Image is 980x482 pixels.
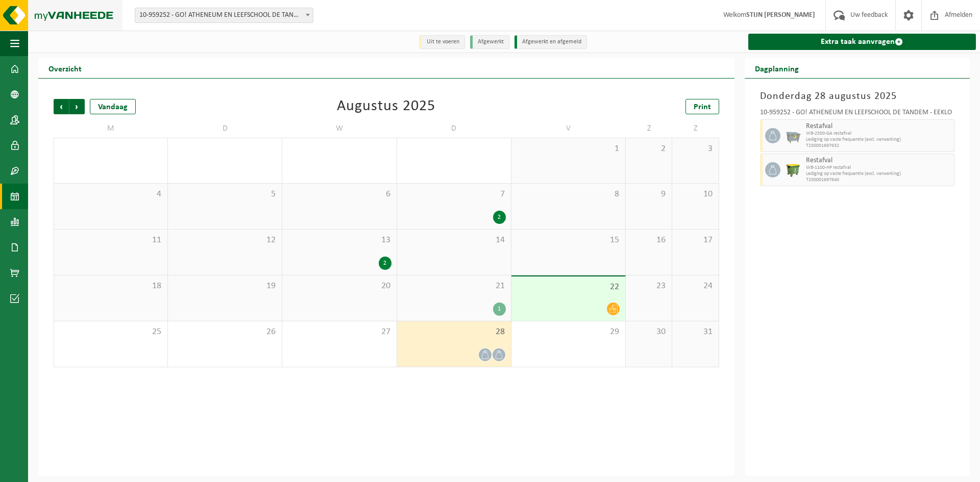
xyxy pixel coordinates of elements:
[173,189,277,200] span: 5
[135,8,313,23] span: 10-959252 - GO! ATHENEUM EN LEEFSCHOOL DE TANDEM - EEKLO
[694,103,711,111] span: Print
[511,119,626,138] td: V
[806,177,951,183] span: T250001697640
[54,99,69,114] span: Vorige
[745,58,809,78] h2: Dagplanning
[287,235,391,246] span: 13
[748,34,976,50] a: Extra taak aanvragen
[631,326,667,338] span: 30
[517,326,620,338] span: 29
[672,119,719,138] td: Z
[173,235,277,246] span: 12
[168,119,282,138] td: D
[517,143,620,155] span: 1
[402,281,506,292] span: 21
[282,119,397,138] td: W
[806,171,951,177] span: Lediging op vaste frequentie (excl. verwerking)
[631,235,667,246] span: 16
[677,235,713,246] span: 17
[419,35,465,49] li: Uit te voeren
[806,157,951,165] span: Restafval
[493,302,506,316] div: 1
[59,189,162,200] span: 4
[470,35,509,49] li: Afgewerkt
[90,99,136,114] div: Vandaag
[786,128,801,143] img: WB-2500-GAL-GY-04
[806,165,951,171] span: WB-1100-HP restafval
[173,326,277,338] span: 26
[514,35,587,49] li: Afgewerkt en afgemeld
[806,137,951,143] span: Lediging op vaste frequentie (excl. verwerking)
[631,281,667,292] span: 23
[493,211,506,224] div: 2
[685,99,719,114] a: Print
[760,109,954,119] div: 10-959252 - GO! ATHENEUM EN LEEFSCHOOL DE TANDEM - EEKLO
[677,143,713,155] span: 3
[746,11,815,19] strong: STIJN [PERSON_NAME]
[59,235,162,246] span: 11
[760,89,954,104] h3: Donderdag 28 augustus 2025
[69,99,85,114] span: Volgende
[806,131,951,137] span: WB-2500-GA restafval
[806,143,951,149] span: T250001697632
[517,282,620,293] span: 22
[677,281,713,292] span: 24
[59,326,162,338] span: 25
[337,99,435,114] div: Augustus 2025
[287,326,391,338] span: 27
[517,235,620,246] span: 15
[287,189,391,200] span: 6
[402,189,506,200] span: 7
[626,119,672,138] td: Z
[677,189,713,200] span: 10
[806,122,951,131] span: Restafval
[517,189,620,200] span: 8
[402,326,506,338] span: 28
[54,119,168,138] td: M
[173,281,277,292] span: 19
[59,281,162,292] span: 18
[677,326,713,338] span: 31
[402,235,506,246] span: 14
[786,162,801,177] img: WB-1100-HPE-GN-51
[397,119,511,138] td: D
[287,281,391,292] span: 20
[135,8,313,22] span: 10-959252 - GO! ATHENEUM EN LEEFSCHOOL DE TANDEM - EEKLO
[631,189,667,200] span: 9
[38,58,92,78] h2: Overzicht
[631,143,667,155] span: 2
[379,257,391,270] div: 2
